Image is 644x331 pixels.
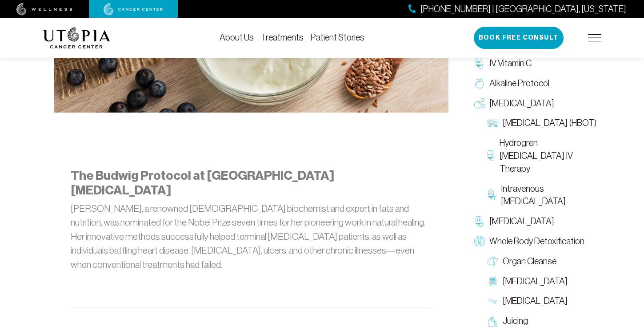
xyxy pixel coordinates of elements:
[71,202,432,272] p: [PERSON_NAME], a renowned [DEMOGRAPHIC_DATA] biochemist and expert in fats and nutrition, was nom...
[470,73,601,93] a: Alkaline Protocol
[311,32,364,42] a: Patient Stories
[71,168,334,198] strong: The Budwig Protocol at [GEOGRAPHIC_DATA][MEDICAL_DATA]
[474,27,564,49] button: Book Free Consult
[470,231,601,251] a: Whole Body Detoxification
[16,3,72,16] img: wellness
[43,27,110,48] img: logo
[474,58,485,69] img: IV Vitamin C
[261,32,304,42] a: Treatments
[474,216,485,227] img: Chelation Therapy
[104,3,163,16] img: cancer center
[220,32,254,42] a: About Us
[474,236,485,246] img: Whole Body Detoxification
[408,3,626,16] a: [PHONE_NUMBER] | [GEOGRAPHIC_DATA], [US_STATE]
[474,78,485,89] img: Alkaline Protocol
[475,50,644,331] iframe: To enrich screen reader interactions, please activate Accessibility in Grammarly extension settings
[420,3,626,16] span: [PHONE_NUMBER] | [GEOGRAPHIC_DATA], [US_STATE]
[588,34,601,41] img: icon-hamburger
[470,93,601,113] a: [MEDICAL_DATA]
[474,98,485,109] img: Oxygen Therapy
[470,53,601,73] a: IV Vitamin C
[470,211,601,231] a: [MEDICAL_DATA]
